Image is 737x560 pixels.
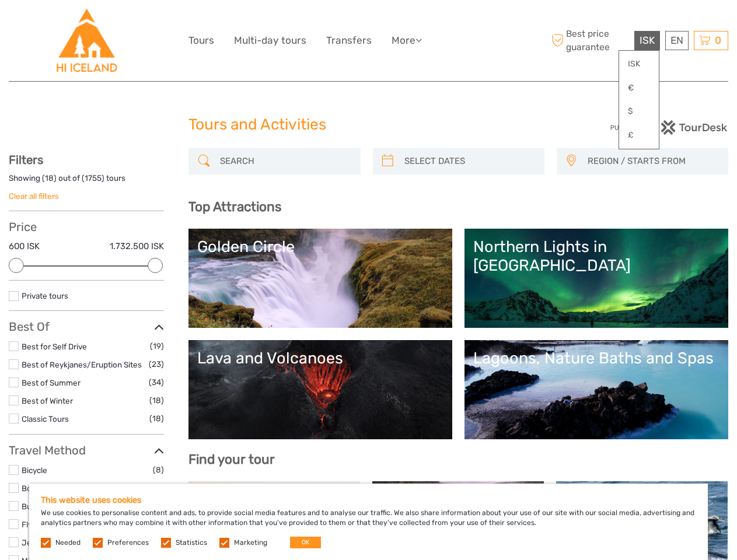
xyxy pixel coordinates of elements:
div: We use cookies to personalise content and ads, to provide social media features and to analyse ou... [29,484,708,560]
button: REGION / STARTS FROM [582,152,722,171]
a: Northern Lights in [GEOGRAPHIC_DATA] [473,237,719,319]
a: Bicycle [22,466,47,475]
a: Multi-day tours [234,32,306,49]
a: Best of Winter [22,396,73,405]
div: Northern Lights in [GEOGRAPHIC_DATA] [473,237,719,275]
label: Preferences [107,538,149,548]
h3: Travel Method [9,443,164,457]
a: Golden Circle [197,237,443,319]
a: Clear all filters [9,191,59,201]
button: OK [290,537,321,548]
div: Lagoons, Nature Baths and Spas [473,349,719,367]
a: Private tours [22,291,68,300]
a: Lava and Volcanoes [197,349,443,430]
span: (34) [149,376,164,389]
a: $ [619,101,659,122]
label: Needed [55,538,81,548]
a: Best of Summer [22,378,81,387]
button: Open LiveChat chat widget [134,18,148,32]
span: (23) [149,358,164,371]
div: Golden Circle [197,237,443,256]
img: Hostelling International [55,9,118,72]
label: 1755 [85,173,102,184]
a: More [392,32,422,49]
label: Marketing [234,538,267,548]
label: Statistics [176,538,207,548]
label: 600 ISK [9,240,40,253]
a: Flying [22,520,43,529]
a: Transfers [326,32,372,49]
a: Best for Self Drive [22,342,87,351]
strong: Filters [9,153,43,167]
p: We're away right now. Please check back later! [16,20,132,30]
label: 1.732.500 ISK [110,240,164,253]
img: PurchaseViaTourDesk.png [610,120,728,135]
div: EN [665,31,689,50]
input: SELECT DATES [400,151,539,171]
span: Best price guarantee [549,27,631,53]
a: € [619,78,659,99]
h1: Tours and Activities [188,116,549,134]
a: Tours [188,32,214,49]
span: (18) [149,394,164,407]
b: Top Attractions [188,199,281,215]
span: (19) [150,339,164,353]
a: £ [619,125,659,146]
span: (8) [153,463,164,477]
a: Boat [22,484,39,493]
div: Lava and Volcanoes [197,349,443,367]
h3: Price [9,220,164,234]
a: Lagoons, Nature Baths and Spas [473,349,719,430]
span: ISK [640,34,655,46]
a: Jeep / 4x4 [22,538,62,547]
div: Showing ( ) out of ( ) tours [9,173,164,191]
h3: Best Of [9,320,164,334]
span: 0 [713,34,723,46]
h5: This website uses cookies [41,495,696,505]
a: ISK [619,54,659,75]
a: Best of Reykjanes/Eruption Sites [22,360,142,369]
input: SEARCH [215,151,354,171]
label: 18 [45,173,54,184]
span: (104) [145,481,164,495]
a: Bus [22,502,36,511]
b: Find your tour [188,452,275,467]
span: (18) [149,412,164,425]
a: Classic Tours [22,414,69,423]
